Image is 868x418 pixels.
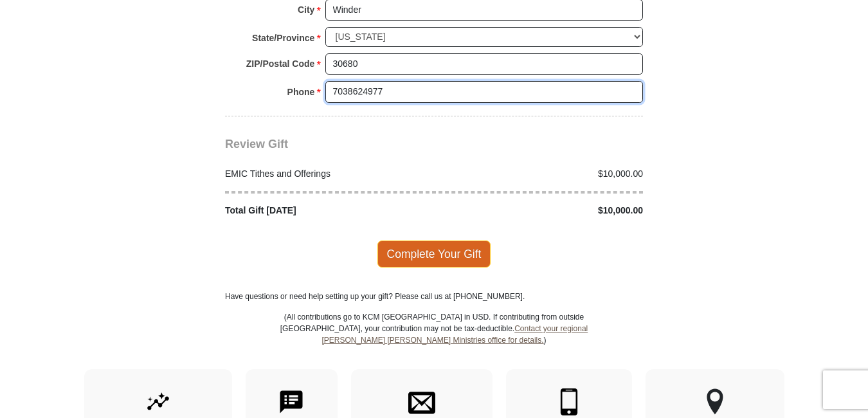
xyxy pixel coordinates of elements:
[219,167,435,181] div: EMIC Tithes and Offerings
[246,55,315,73] strong: ZIP/Postal Code
[298,1,314,19] strong: City
[556,388,583,415] img: mobile.svg
[225,138,288,150] span: Review Gift
[280,311,588,369] p: (All contributions go to KCM [GEOGRAPHIC_DATA] in USD. If contributing from outside [GEOGRAPHIC_D...
[408,388,435,415] img: envelope.svg
[377,241,491,268] span: Complete Your Gift
[287,83,315,101] strong: Phone
[434,204,650,217] div: $10,000.00
[145,388,172,415] img: give-by-stock.svg
[321,324,588,345] a: Contact your regional [PERSON_NAME] [PERSON_NAME] Ministries office for details.
[219,204,435,217] div: Total Gift [DATE]
[706,388,724,415] img: other-region
[225,291,643,302] p: Have questions or need help setting up your gift? Please call us at [PHONE_NUMBER].
[278,388,305,415] img: text-to-give.svg
[434,167,650,181] div: $10,000.00
[252,29,314,47] strong: State/Province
